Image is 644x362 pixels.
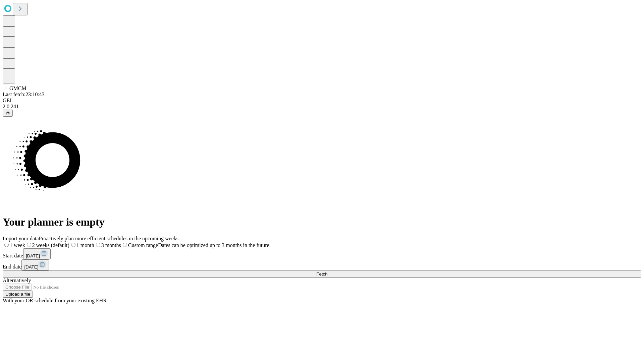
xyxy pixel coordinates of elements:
[3,104,641,110] div: 2.0.241
[3,216,641,228] h1: Your planner is empty
[158,242,270,248] span: Dates can be optimized up to 3 months in the future.
[316,271,327,277] span: Fetch
[3,259,641,270] div: End date
[71,243,75,247] input: 1 month
[32,242,69,248] span: 2 weeks (default)
[3,270,641,278] button: Fetch
[10,242,25,248] span: 1 week
[3,291,33,298] button: Upload a file
[24,264,38,269] span: [DATE]
[5,111,10,116] span: @
[101,242,121,248] span: 3 months
[96,243,100,247] input: 3 months
[128,242,158,248] span: Custom range
[3,236,39,241] span: Import your data
[39,236,180,241] span: Proactively plan more efficient schedules in the upcoming weeks.
[3,98,641,104] div: GEI
[27,243,31,247] input: 2 weeks (default)
[9,85,26,91] span: GMCM
[76,242,94,248] span: 1 month
[3,298,107,303] span: With your OR schedule from your existing EHR
[3,248,641,259] div: Start date
[3,110,13,117] button: @
[21,259,49,270] button: [DATE]
[3,278,31,283] span: Alternatively
[3,92,45,97] span: Last fetch: 23:10:43
[123,243,127,247] input: Custom rangeDates can be optimized up to 3 months in the future.
[4,243,9,247] input: 1 week
[23,248,51,259] button: [DATE]
[26,253,40,258] span: [DATE]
